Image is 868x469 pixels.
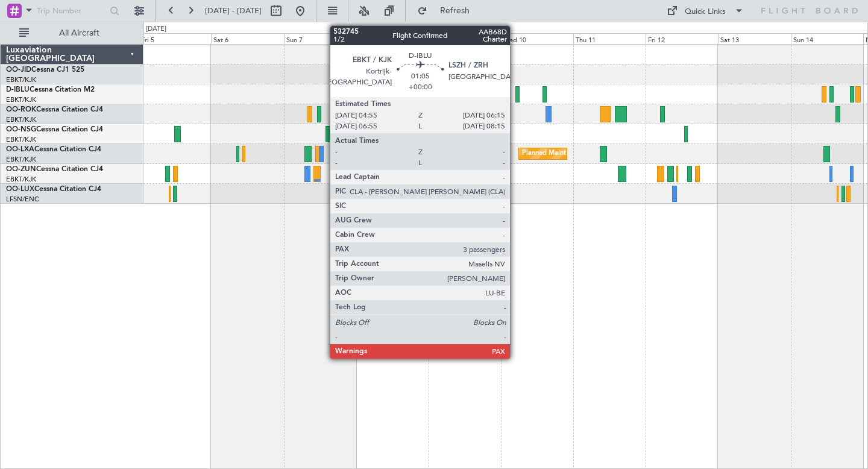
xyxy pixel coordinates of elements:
[146,24,166,34] div: [DATE]
[6,155,36,164] a: EBKT/KJK
[429,33,501,44] div: Tue 9
[791,33,863,44] div: Sun 14
[211,33,283,44] div: Sat 6
[6,86,95,93] a: D-IBLUCessna Citation M2
[522,145,662,163] div: Planned Maint Kortrijk-[GEOGRAPHIC_DATA]
[646,33,718,44] div: Fri 12
[6,146,34,153] span: OO-LXA
[13,24,131,43] button: All Aircraft
[6,66,84,74] a: OO-JIDCessna CJ1 525
[573,33,646,44] div: Thu 11
[284,33,356,44] div: Sun 7
[6,66,31,74] span: OO-JID
[6,175,36,184] a: EBKT/KJK
[412,1,484,20] button: Refresh
[356,33,429,44] div: Mon 8
[6,95,36,104] a: EBKT/KJK
[6,115,36,124] a: EBKT/KJK
[430,7,480,15] span: Refresh
[6,106,36,113] span: OO-ROK
[31,29,127,37] span: All Aircraft
[501,33,573,44] div: Wed 10
[661,1,750,20] button: Quick Links
[6,186,34,193] span: OO-LUX
[6,146,101,153] a: OO-LXACessna Citation CJ4
[6,195,39,204] a: LFSN/ENC
[6,186,101,193] a: OO-LUXCessna Citation CJ4
[6,106,103,113] a: OO-ROKCessna Citation CJ4
[205,5,262,16] span: [DATE] - [DATE]
[6,75,36,84] a: EBKT/KJK
[685,6,726,18] div: Quick Links
[6,126,103,133] a: OO-NSGCessna Citation CJ4
[6,166,36,173] span: OO-ZUN
[6,86,30,93] span: D-IBLU
[6,166,103,173] a: OO-ZUNCessna Citation CJ4
[139,33,211,44] div: Fri 5
[37,2,106,20] input: Trip Number
[6,126,36,133] span: OO-NSG
[718,33,790,44] div: Sat 13
[6,135,36,144] a: EBKT/KJK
